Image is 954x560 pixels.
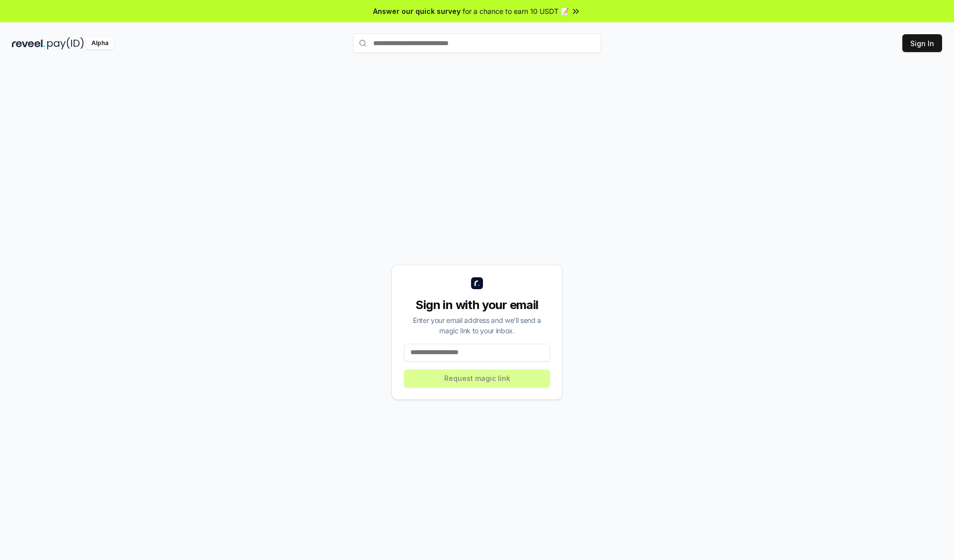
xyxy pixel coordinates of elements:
span: for a chance to earn 10 USDT 📝 [463,6,569,16]
button: Sign In [902,34,942,52]
img: logo_small [471,277,483,289]
span: Answer our quick survey [373,6,461,16]
div: Enter your email address and we’ll send a magic link to your inbox. [404,315,550,336]
div: Alpha [86,37,114,50]
img: pay_id [47,37,84,50]
div: Sign in with your email [404,297,550,313]
img: reveel_dark [12,37,45,50]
